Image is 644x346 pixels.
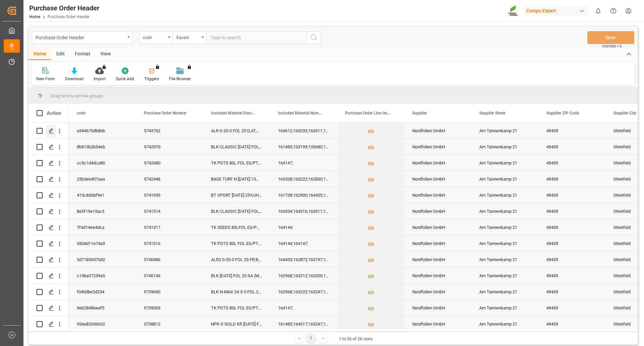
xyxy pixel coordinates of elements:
span: Supplier City [613,111,636,115]
div: Press SPACE to select this row. [29,284,69,300]
span: Drag here to set row groups [51,93,103,98]
div: 49439 [538,300,605,316]
div: 8b813b2b54eb [69,139,136,155]
input: Type to search [206,31,307,44]
div: 1 [307,334,315,343]
div: BLK CLASSIC [DATE] FOL 50 INT (MSE);BLK CLASSIC [DATE] FOL 50 OMN;BLK PREMIUM [DATE] FOL 25 D,EN,... [203,139,270,155]
div: Nordfolien GmbH [404,252,471,267]
button: Help Center [606,3,621,18]
div: 164147; [270,300,337,316]
div: 49439 [538,187,605,203]
div: Am Tannenkamp 21 [471,171,538,187]
div: Quick Add [116,76,134,82]
span: Included Material Description [211,111,256,115]
div: Am Tannenkamp 21 [471,203,538,219]
div: BT SPORT [DATE] 25%UH 3M FOL 25 INT MSE;ENF FAIRWAYS [DATE] FOL 25 INT, MSE;EST TE-MAX BS KR 11-4... [203,187,270,203]
div: View [95,49,116,60]
div: 5741317 [136,219,203,235]
div: Nordfolien GmbH [404,316,471,332]
div: 5741959 [136,187,203,203]
div: Nordfolien GmbH [404,219,471,235]
div: 163208;163222;162830;163241;162872; [270,171,337,187]
span: Supplier [412,111,427,115]
div: TK POTS 80L FOL ES/PT/GR/TK; [203,155,270,171]
div: Am Tannenkamp 21 [471,123,538,139]
div: 5739309 [136,300,203,316]
div: 5739690 [136,284,203,300]
div: Am Tannenkamp 21 [471,284,538,300]
button: show 0 new notifications [591,3,606,18]
div: 164612;163233;163311;163340;163213;164389;164596;162968;162864;162872;163187; [270,123,337,139]
div: 49439 [538,252,605,267]
div: 1 to 26 of 26 rows [339,336,373,342]
div: 49439 [538,123,605,139]
div: Am Tannenkamp 21 [471,139,538,155]
div: TK POTS 80L FOL ES/PT/GR/TK; [203,300,270,316]
button: open menu [139,31,173,44]
div: Press SPACE to select this row. [29,155,69,171]
div: 161485;164317;163247;162895;162900;163330;163334; [270,316,337,332]
div: 162968;163212;163200;161942;164540;163233;163879;162723;163340;162830;163334; [270,268,337,284]
div: 49439 [538,139,605,155]
div: Nordfolien GmbH [404,236,471,251]
div: 5d71859d70d2 [69,252,136,267]
div: 5504d11e74a9 [69,236,136,251]
div: Download [65,76,84,82]
div: Nordfolien GmbH [404,139,471,155]
div: 5741316 [136,236,203,251]
button: open menu [32,31,132,44]
button: open menu [173,31,206,44]
div: a344670db86b [69,123,136,139]
div: 49439 [538,284,605,300]
div: 164144;164147; [270,236,337,251]
div: 8e5f19e15ac3 [69,203,136,219]
div: New Form [36,76,55,82]
div: 164147; [270,155,337,171]
div: 49439 [538,155,605,171]
div: Press SPACE to select this row. [29,316,69,332]
div: ALR 0-20-0 FOL 25 D,AT,CH,EN,BLN;BLK CLASSIC [DATE] FOL 25 D,EN,FR,NL,PL;BLK CLASSIC [DATE] FOL 2... [203,123,270,139]
div: 49439 [538,268,605,284]
div: 49439 [538,203,605,219]
div: Edit [51,49,70,60]
div: Press SPACE to select this row. [29,219,69,236]
div: Press SPACE to select this row. [29,203,69,219]
div: Press SPACE to select this row. [29,187,69,203]
div: Nordfolien GmbH [404,300,471,316]
div: f040dbe2d234 [69,284,136,300]
div: code [143,33,166,41]
div: Press SPACE to select this row. [29,300,69,316]
div: Am Tannenkamp 21 [471,252,538,267]
img: Screenshot%202023-09-29%20at%2010.02.21.png_1712312052.png [508,5,519,17]
button: Compo Expert [524,4,591,17]
span: Supplier Street [479,111,505,115]
div: Press SPACE to select this row. [29,268,69,284]
div: Am Tannenkamp 21 [471,187,538,203]
div: Press SPACE to select this row. [29,139,69,155]
div: 5738812 [136,316,203,332]
div: Nordfolien GmbH [404,123,471,139]
div: Am Tannenkamp 21 [471,236,538,251]
div: 5741514 [136,203,203,219]
div: 23b3e6407aaa [69,171,136,187]
span: Purchase Order Number [144,111,186,115]
div: Am Tannenkamp 21 [471,268,538,284]
span: Ctrl/CMD + S [602,44,622,49]
div: NPK O GOLD KR [DATE] FOL 25 IT;NTC CLASSIC [DATE] FOL 25 D,EN,PL;NTC Classic [DATE] FOL 25 WW;NTC... [203,316,270,332]
span: Included Material Numbers [278,111,323,115]
div: 164144; [270,219,337,235]
div: Compo Expert [524,6,588,16]
div: Nordfolien GmbH [404,203,471,219]
div: Am Tannenkamp 21 [471,300,538,316]
div: 163334;164316;163311;162900;163208;163200;163300; [270,203,337,219]
div: 7f4d14e64dca [69,219,136,235]
div: 49439 [538,171,605,187]
div: Home [29,49,51,60]
div: BASE TURF N [DATE] 13%UH 3M FOL INT;BLK [DATE] FOL 25 SA (MSE);BLK CLASSIC [DATE] FOL 50 INT (MSE... [203,171,270,187]
div: 49439 [538,236,605,251]
span: Supplier ZIP Code [546,111,579,115]
div: BLK [DATE] FOL 25 SA (MSE);BLK N-MAX 24-5-5 FOL 25 INT (MSE);DTC 12 [GEOGRAPHIC_DATA] [DATE] 20%U... [203,268,270,284]
div: 415c836bf9e1 [69,187,136,203]
div: 9eb28486eaf5 [69,300,136,316]
div: Nordfolien GmbH [404,268,471,284]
